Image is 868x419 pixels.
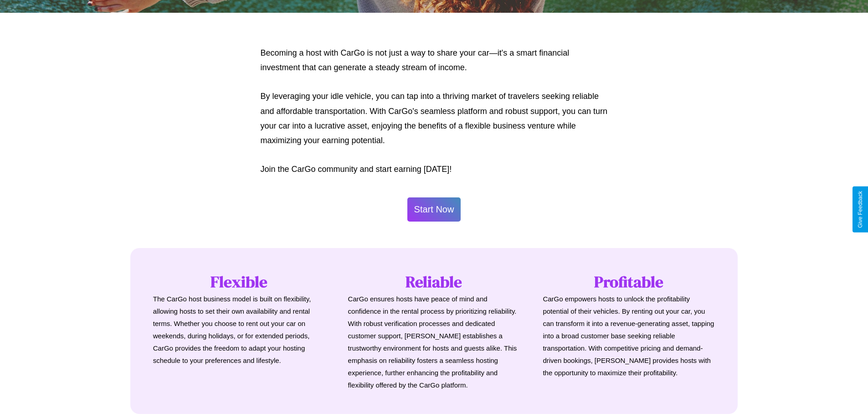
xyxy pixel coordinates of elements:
h1: Flexible [153,271,325,293]
button: Start Now [407,197,461,222]
p: Becoming a host with CarGo is not just a way to share your car—it's a smart financial investment ... [261,46,608,75]
p: CarGo ensures hosts have peace of mind and confidence in the rental process by prioritizing relia... [348,293,520,391]
p: By leveraging your idle vehicle, you can tap into a thriving market of travelers seeking reliable... [261,89,608,148]
h1: Profitable [543,271,715,293]
h1: Reliable [348,271,520,293]
p: CarGo empowers hosts to unlock the profitability potential of their vehicles. By renting out your... [543,293,715,379]
p: The CarGo host business model is built on flexibility, allowing hosts to set their own availabili... [153,293,325,367]
p: Join the CarGo community and start earning [DATE]! [261,162,608,176]
div: Give Feedback [857,191,863,228]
